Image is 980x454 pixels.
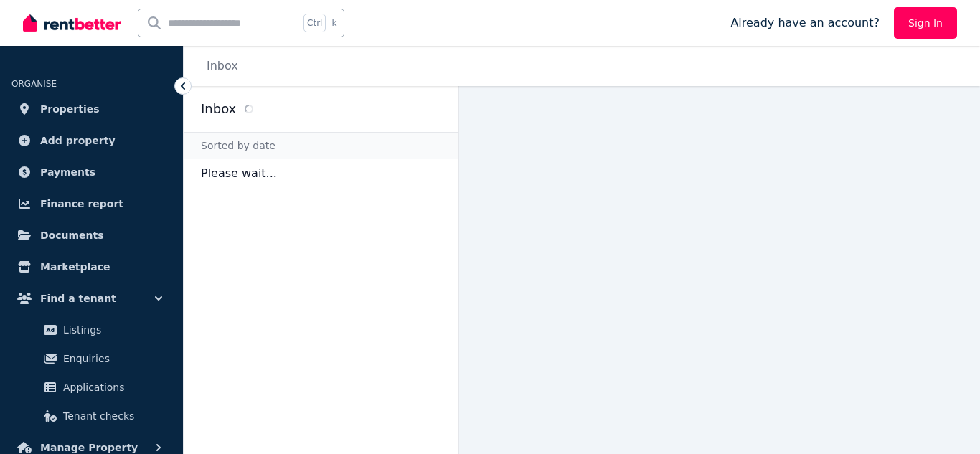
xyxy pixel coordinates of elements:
span: Ctrl [303,14,326,32]
span: Find a tenant [40,290,116,307]
span: Finance report [40,195,123,212]
a: Listings [17,316,166,344]
img: RentBetter [23,12,121,34]
span: Add property [40,132,116,149]
span: Properties [40,100,100,118]
button: Find a tenant [11,284,171,313]
a: Inbox [207,59,238,72]
h2: Inbox [201,99,236,119]
span: Tenant checks [63,407,160,425]
nav: Breadcrumb [184,46,255,86]
span: Enquiries [63,350,160,367]
a: Enquiries [17,344,166,373]
span: Documents [40,227,104,244]
a: Payments [11,158,171,186]
p: Please wait... [184,159,458,188]
a: Add property [11,126,171,155]
span: Applications [63,379,160,396]
span: Marketplace [40,258,110,275]
div: Sorted by date [184,132,458,159]
span: Listings [63,321,160,339]
a: Marketplace [11,252,171,281]
a: Tenant checks [17,402,166,430]
span: k [331,17,336,29]
a: Properties [11,95,171,123]
span: Payments [40,164,95,181]
span: Already have an account? [730,14,880,32]
a: Applications [17,373,166,402]
a: Finance report [11,189,171,218]
span: ORGANISE [11,79,57,89]
a: Documents [11,221,171,250]
a: Sign In [894,7,957,39]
